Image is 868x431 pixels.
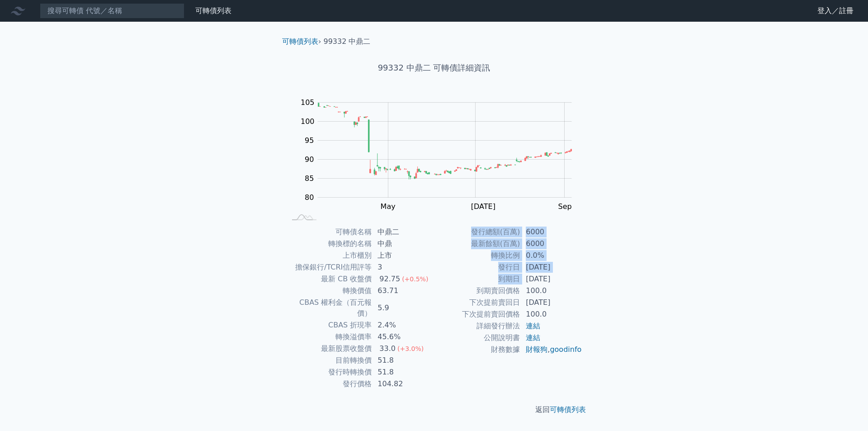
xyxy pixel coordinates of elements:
[377,274,402,284] div: 92.75
[823,388,868,431] div: 聊天小工具
[286,378,372,390] td: 發行價格
[397,345,424,352] span: (+3.0%)
[275,404,593,415] p: 返回
[434,297,520,308] td: 下次提前賣回日
[526,345,547,354] a: 財報狗
[372,331,434,343] td: 45.6%
[324,36,371,47] li: 99332 中鼎二
[195,6,231,15] a: 可轉債列表
[286,261,372,273] td: 擔保銀行/TCRI信用評等
[372,285,434,297] td: 63.71
[810,4,861,18] a: 登入／註冊
[296,98,585,229] g: Chart
[286,273,372,285] td: 最新 CB 收盤價
[434,238,520,250] td: 最新餘額(百萬)
[434,261,520,273] td: 發行日
[286,319,372,331] td: CBAS 折現率
[286,366,372,378] td: 發行時轉換價
[550,405,586,414] a: 可轉債列表
[526,322,540,330] a: 連結
[40,3,184,19] input: 搜尋可轉債 代號／名稱
[286,238,372,250] td: 轉換標的名稱
[434,320,520,332] td: 詳細發行辦法
[318,103,571,180] g: Series
[372,297,434,319] td: 5.9
[372,250,434,261] td: 上市
[286,285,372,297] td: 轉換價值
[402,275,428,283] span: (+0.5%)
[301,117,315,126] tspan: 100
[305,174,314,183] tspan: 85
[305,155,314,164] tspan: 90
[520,273,582,285] td: [DATE]
[434,226,520,238] td: 發行總額(百萬)
[434,332,520,344] td: 公開說明書
[372,238,434,250] td: 中鼎
[558,202,572,211] tspan: Sep
[275,62,593,74] h1: 99332 中鼎二 可轉債詳細資訊
[372,319,434,331] td: 2.4%
[471,202,495,211] tspan: [DATE]
[301,98,315,107] tspan: 105
[520,250,582,261] td: 0.0%
[372,366,434,378] td: 51.8
[823,388,868,431] iframe: Chat Widget
[520,261,582,273] td: [DATE]
[286,355,372,366] td: 目前轉換價
[372,378,434,390] td: 104.82
[372,226,434,238] td: 中鼎二
[520,344,582,355] td: ,
[372,355,434,366] td: 51.8
[286,331,372,343] td: 轉換溢價率
[550,345,581,354] a: goodinfo
[286,297,372,319] td: CBAS 權利金（百元報價）
[381,202,396,211] tspan: May
[286,343,372,355] td: 最新股票收盤價
[520,285,582,297] td: 100.0
[434,250,520,261] td: 轉換比例
[526,333,540,342] a: 連結
[372,261,434,273] td: 3
[282,37,318,46] a: 可轉債列表
[434,344,520,355] td: 財務數據
[434,285,520,297] td: 到期賣回價格
[282,36,321,47] li: ›
[286,226,372,238] td: 可轉債名稱
[434,308,520,320] td: 下次提前賣回價格
[305,193,314,202] tspan: 80
[305,136,314,145] tspan: 95
[520,226,582,238] td: 6000
[520,238,582,250] td: 6000
[434,273,520,285] td: 到期日
[377,343,397,354] div: 33.0
[520,297,582,308] td: [DATE]
[286,250,372,261] td: 上市櫃別
[520,308,582,320] td: 100.0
